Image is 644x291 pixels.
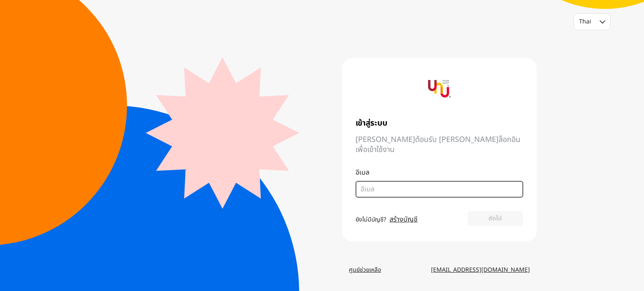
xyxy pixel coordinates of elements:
[342,263,388,278] a: ศูนย์ช่วยเหลือ
[424,263,537,278] a: [EMAIL_ADDRESS][DOMAIN_NAME]
[428,77,451,100] img: yournextu-logo-vertical-compact-v2.png
[361,184,512,194] input: อีเมล
[356,167,523,178] p: อีเมล
[356,215,386,224] span: ยังไม่มีบัญชี?
[390,214,418,224] a: สร้างบัญชี
[356,118,523,128] span: เข้าสู่ระบบ
[579,18,595,26] div: Thai
[356,135,523,155] span: [PERSON_NAME]ต้อนรับ [PERSON_NAME]ล็อกอินเพื่อเข้าใช้งาน
[467,211,523,226] button: ถัดไป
